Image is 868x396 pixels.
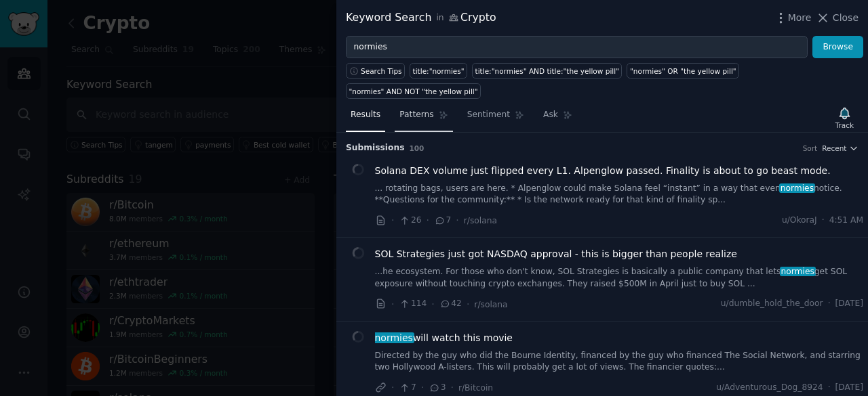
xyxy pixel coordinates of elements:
[361,66,402,76] span: Search Tips
[828,298,831,310] span: ·
[458,383,493,393] span: r/Bitcoin
[788,11,812,25] span: More
[467,297,469,311] span: ·
[780,267,816,276] span: normies
[456,213,458,227] span: ·
[475,66,619,76] div: title:"normies" AND title:"the yellow pill"
[413,66,465,76] div: title:"normies"
[375,331,513,345] span: will watch this movie
[436,12,443,24] span: in
[835,382,863,394] span: [DATE]
[833,11,859,25] span: Close
[391,297,394,311] span: ·
[431,297,434,311] span: ·
[349,87,478,96] div: "normies" AND NOT "the yellow pill"
[831,104,859,132] button: Track
[346,63,405,79] button: Search Tips
[439,298,462,310] span: 42
[346,83,481,99] a: "normies" AND NOT "the yellow pill"
[774,11,812,25] button: More
[451,380,454,395] span: ·
[346,142,405,154] span: Submission s
[399,215,421,227] span: 26
[374,332,414,343] span: normies
[351,109,380,121] span: Results
[346,104,385,132] a: Results
[822,144,846,153] span: Recent
[421,380,424,395] span: ·
[779,183,815,193] span: normies
[410,144,425,152] span: 100
[543,109,558,121] span: Ask
[538,104,577,132] a: Ask
[395,104,452,132] a: Patterns
[472,63,622,79] a: title:"normies" AND title:"the yellow pill"
[399,109,433,121] span: Patterns
[375,266,864,290] a: ...he ecosystem. For those who don't know, SOL Strategies is basically a public company that lets...
[399,298,427,310] span: 114
[829,215,863,227] span: 4:51 AM
[812,36,863,59] button: Browse
[721,298,823,310] span: u/dumble_hold_the_door
[828,382,831,394] span: ·
[782,215,817,227] span: u/OkoraJ
[375,247,737,261] a: SOL Strategies just got NASDAQ approval - this is bigger than people realize
[835,298,863,310] span: [DATE]
[375,350,864,374] a: Directed by the guy who did the Bourne Identity, financed by the guy who financed The Social Netw...
[822,215,825,227] span: ·
[427,213,429,227] span: ·
[464,216,497,225] span: r/solana
[434,215,451,227] span: 7
[375,183,864,206] a: ... rotating bags, users are here. * Alpenglow could make Solana feel “instant” in a way that eve...
[346,36,808,59] input: Try a keyword related to your business
[716,382,823,394] span: u/Adventurous_Dog_8924
[822,144,859,153] button: Recent
[429,382,446,394] span: 3
[391,380,394,395] span: ·
[630,66,736,76] div: "normies" OR "the yellow pill"
[410,63,467,79] a: title:"normies"
[816,11,859,25] button: Close
[399,382,416,394] span: 7
[474,300,507,309] span: r/solana
[462,104,529,132] a: Sentiment
[835,120,854,130] div: Track
[375,331,513,345] a: normieswill watch this movie
[346,9,496,26] div: Keyword Search Crypto
[375,164,831,178] a: Solana DEX volume just flipped every L1. Alpenglow passed. Finality is about to go beast mode.
[803,144,818,153] div: Sort
[627,63,739,79] a: "normies" OR "the yellow pill"
[467,109,510,121] span: Sentiment
[391,213,394,227] span: ·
